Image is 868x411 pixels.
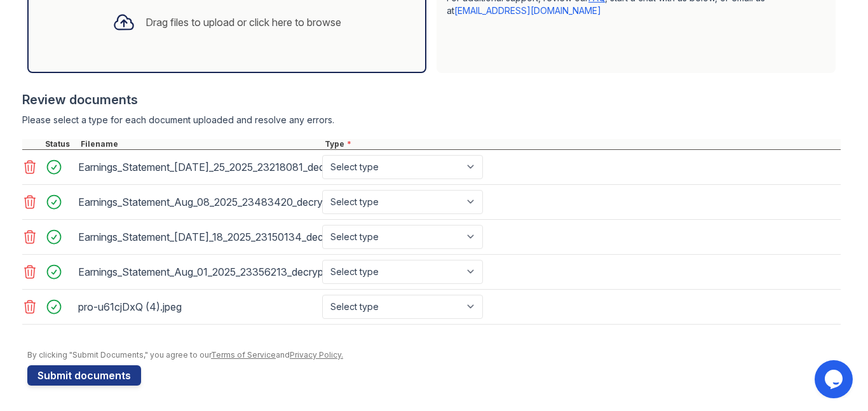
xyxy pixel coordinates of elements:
[78,297,317,317] div: pro-u61cjDxQ (4).jpeg
[78,157,317,177] div: Earnings_Statement_[DATE]_25_2025_23218081_decrypted.pdf
[78,192,317,212] div: Earnings_Statement_Aug_08_2025_23483420_decrypted.pdf
[22,114,841,126] div: Please select a type for each document uploaded and resolve any errors.
[322,139,841,149] div: Type
[78,227,317,247] div: Earnings_Statement_[DATE]_18_2025_23150134_decrypted.pdf
[454,5,601,16] a: [EMAIL_ADDRESS][DOMAIN_NAME]
[78,139,322,149] div: Filename
[78,262,317,282] div: Earnings_Statement_Aug_01_2025_23356213_decrypted.pdf
[27,350,841,360] div: By clicking "Submit Documents," you agree to our and
[146,15,341,30] div: Drag files to upload or click here to browse
[27,365,141,386] button: Submit documents
[815,360,855,398] iframe: chat widget
[22,91,841,109] div: Review documents
[211,350,276,360] a: Terms of Service
[43,139,78,149] div: Status
[290,350,343,360] a: Privacy Policy.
